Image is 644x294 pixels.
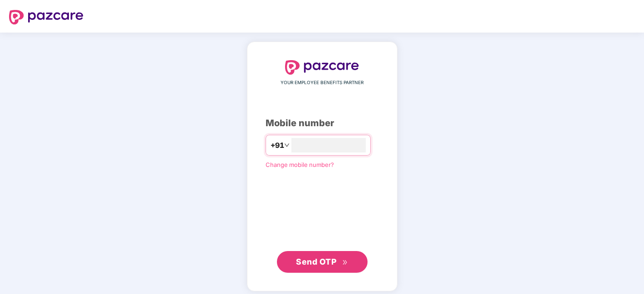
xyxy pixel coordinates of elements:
a: Change mobile number? [266,161,334,168]
span: YOUR EMPLOYEE BENEFITS PARTNER [281,79,363,86]
img: logo [9,10,83,24]
span: +91 [271,140,284,151]
div: Mobile number [266,116,379,130]
span: double-right [342,260,348,266]
img: logo [285,60,359,75]
span: Send OTP [296,257,336,266]
span: down [284,142,290,148]
button: Send OTPdouble-right [277,251,368,273]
